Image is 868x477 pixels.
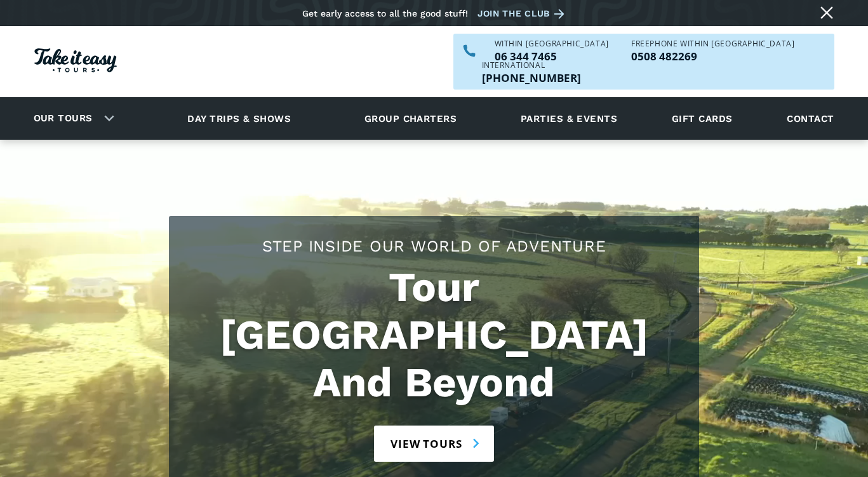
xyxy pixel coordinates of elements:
[477,6,569,22] a: Join the club
[780,101,840,136] a: Contact
[665,101,739,136] a: Gift cards
[34,48,117,72] img: Take it easy Tours logo
[817,3,837,23] a: Close message
[482,72,581,83] a: Call us outside of NZ on +6463447465
[482,72,581,83] p: [PHONE_NUMBER]
[24,104,102,133] a: Our tours
[495,51,609,62] p: 06 344 7465
[495,40,609,48] div: WITHIN [GEOGRAPHIC_DATA]
[34,42,117,82] a: Homepage
[182,264,686,406] h1: Tour [GEOGRAPHIC_DATA] And Beyond
[631,51,794,62] a: Call us freephone within NZ on 0508482269
[18,101,124,136] div: Our tours
[631,40,794,48] div: Freephone WITHIN [GEOGRAPHIC_DATA]
[482,62,581,69] div: International
[374,426,494,462] a: View tours
[171,101,307,136] a: Day trips & shows
[514,101,624,136] a: Parties & events
[349,101,472,136] a: Group charters
[631,51,794,62] p: 0508 482269
[182,235,686,257] h2: Step Inside Our World Of Adventure
[302,8,468,18] div: Get early access to all the good stuff!
[495,51,609,62] a: Call us within NZ on 063447465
